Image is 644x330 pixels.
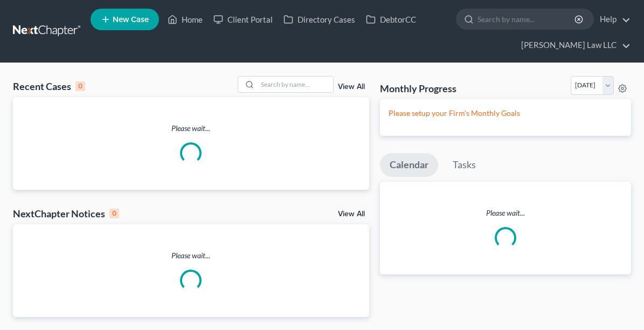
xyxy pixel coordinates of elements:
a: Tasks [443,153,486,177]
p: Please wait... [380,208,631,218]
a: Client Portal [208,10,278,29]
a: DebtorCC [361,10,421,29]
h3: Monthly Progress [380,82,456,95]
span: New Case [113,16,149,24]
input: Search by name... [258,77,333,92]
a: [PERSON_NAME] Law LLC [516,36,631,55]
input: Search by name... [477,9,576,29]
a: Directory Cases [278,10,361,29]
div: NextChapter Notices [13,207,119,220]
a: View All [338,83,365,91]
p: Please setup your Firm's Monthly Goals [389,108,622,119]
p: Please wait... [13,123,369,134]
div: 0 [75,81,85,91]
div: 0 [109,209,119,218]
a: Help [594,10,631,29]
a: Calendar [380,153,438,177]
a: Home [162,10,208,29]
div: Recent Cases [13,80,85,93]
p: Please wait... [13,250,369,261]
a: View All [338,210,365,218]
